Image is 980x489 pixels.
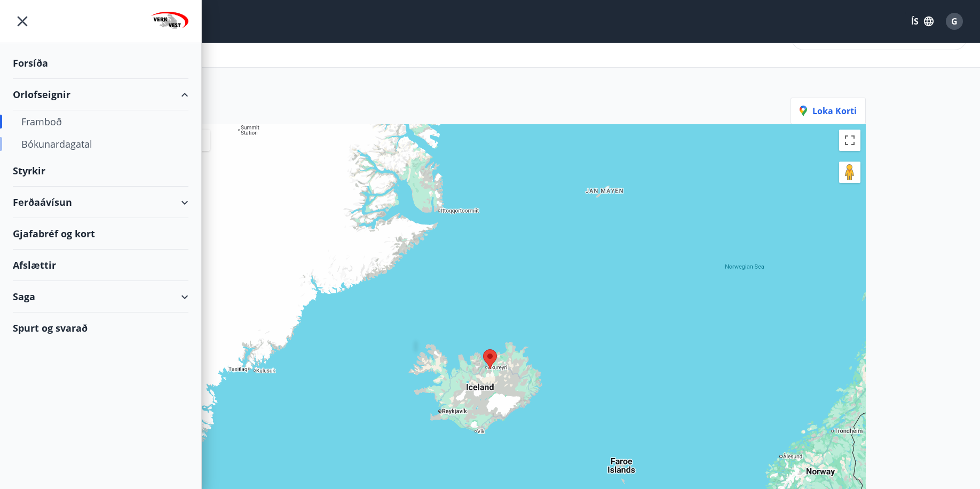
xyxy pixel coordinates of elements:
[839,130,860,151] button: Toggle fullscreen view
[839,162,860,183] button: Drag Pegman onto the map to open Street View
[791,98,866,124] button: Loka korti
[151,12,188,33] img: union_logo
[800,105,857,117] span: Loka korti
[13,312,188,343] div: Spurt og svarað
[951,15,958,27] span: G
[942,9,967,34] button: G
[13,250,188,281] div: Afslættir
[13,79,188,110] div: Orlofseignir
[13,12,32,31] button: menu
[13,218,188,250] div: Gjafabréf og kort
[21,133,180,155] div: Bókunardagatal
[13,47,188,79] div: Forsíða
[905,12,939,31] button: ÍS
[21,110,180,133] div: Framboð
[13,187,188,218] div: Ferðaávísun
[13,281,188,312] div: Saga
[13,155,188,187] div: Styrkir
